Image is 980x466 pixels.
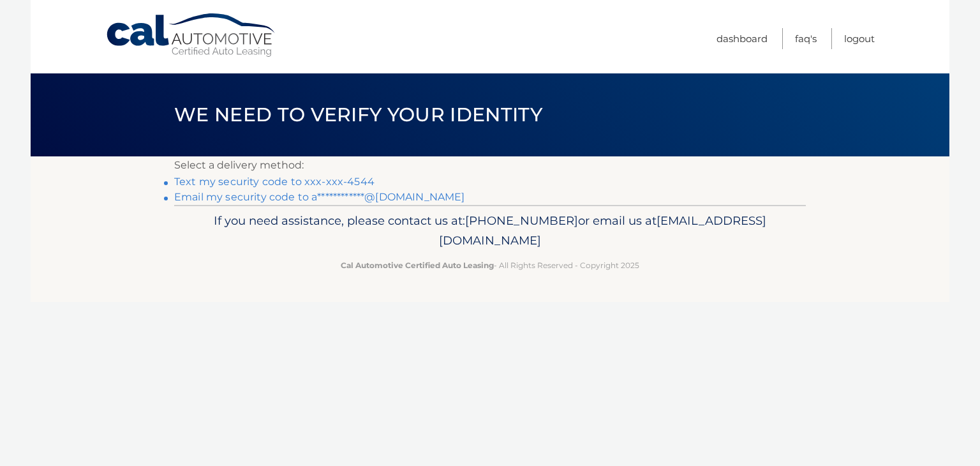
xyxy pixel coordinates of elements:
[341,260,494,270] strong: Cal Automotive Certified Auto Leasing
[844,28,875,49] a: Logout
[105,13,278,58] a: Cal Automotive
[182,259,798,272] p: - All Rights Reserved - Copyright 2025
[795,28,817,49] a: FAQ's
[182,211,798,252] p: If you need assistance, please contact us at: or email us at
[174,176,375,188] a: Text my security code to xxx-xxx-4544
[174,103,542,126] span: We need to verify your identity
[174,156,806,174] p: Select a delivery method:
[716,28,768,49] a: Dashboard
[465,213,578,228] span: [PHONE_NUMBER]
